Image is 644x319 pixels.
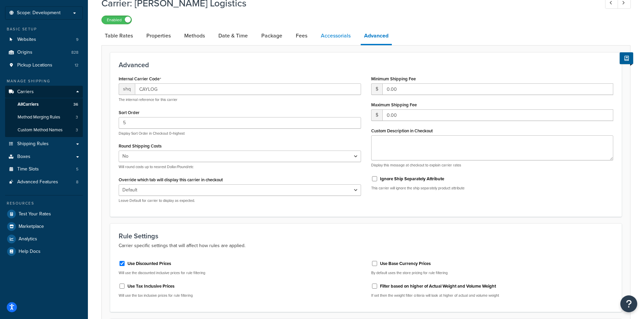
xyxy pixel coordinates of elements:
[292,28,311,44] a: Fees
[119,110,140,115] label: Sort Order
[380,283,496,289] label: Filter based on higher of Actual Weight and Volume Weight
[119,270,361,275] p: Will use the discounted inclusive prices for rule filtering
[76,127,78,133] span: 3
[119,143,162,149] label: Round Shipping Costs
[17,141,49,147] span: Shipping Rules
[371,163,614,168] p: Display this message at checkout to explain carrier rates
[620,52,633,64] button: Show Help Docs
[5,59,83,72] a: Pickup Locations12
[18,102,39,107] span: All Carriers
[5,176,83,188] a: Advanced Features8
[371,83,382,95] span: $
[19,211,51,217] span: Test Your Rates
[5,208,83,220] a: Test Your Rates
[17,179,58,185] span: Advanced Features
[119,97,361,102] p: The internal reference for this carrier
[17,50,32,55] span: Origins
[119,198,361,203] p: Leave Default for carrier to display as expected.
[119,83,135,95] span: shq
[5,33,83,46] li: Websites
[371,293,614,298] p: If set then the weight filter criteria will look at higher of actual and volume weight
[5,46,83,59] a: Origins828
[371,76,416,81] label: Minimum Shipping Fee
[119,177,223,182] label: Override which tab will display this carrier in checkout
[119,164,361,169] p: Will round costs up to nearest Dollar/Pound/etc
[17,89,34,95] span: Carriers
[5,201,83,206] div: Resources
[119,232,613,240] h3: Rule Settings
[5,138,83,150] a: Shipping Rules
[17,166,39,172] span: Time Slots
[119,131,361,136] p: Display Sort Order in Checkout 0=highest
[75,62,78,68] span: 12
[101,28,136,44] a: Table Rates
[17,10,61,16] span: Scope: Development
[127,261,171,267] label: Use Discounted Prices
[119,293,361,298] p: Will use the tax inclusive prices for rule filtering
[5,59,83,72] li: Pickup Locations
[380,261,431,267] label: Use Base Currency Prices
[371,186,614,191] p: This carrier will ignore the ship separately product attribute
[5,86,83,98] a: Carriers
[5,111,83,124] a: Method Merging Rules3
[5,111,83,124] li: Method Merging Rules
[5,245,83,258] a: Help Docs
[5,176,83,188] li: Advanced Features
[5,26,83,32] div: Basic Setup
[371,109,382,121] span: $
[143,28,174,44] a: Properties
[5,86,83,137] li: Carriers
[215,28,251,44] a: Date & Time
[5,46,83,59] li: Origins
[5,220,83,233] a: Marketplace
[71,50,78,55] span: 828
[620,295,637,312] button: Open Resource Center
[127,283,174,289] label: Use Tax Inclusive Prices
[19,249,41,255] span: Help Docs
[5,98,83,111] a: AllCarriers36
[73,102,78,107] span: 36
[371,270,614,275] p: By default uses the store pricing for rule filtering
[17,154,30,160] span: Boxes
[5,124,83,136] li: Custom Method Names
[76,37,78,43] span: 9
[5,33,83,46] a: Websites9
[371,102,417,107] label: Maximum Shipping Fee
[5,124,83,136] a: Custom Method Names3
[5,163,83,176] li: Time Slots
[119,76,161,82] label: Internal Carrier Code
[18,127,63,133] span: Custom Method Names
[102,16,132,24] label: Enabled
[17,37,36,43] span: Websites
[380,176,444,182] label: Ignore Ship Separately Attribute
[76,114,78,120] span: 3
[76,179,78,185] span: 8
[361,28,392,45] a: Advanced
[317,28,354,44] a: Accessorials
[181,28,208,44] a: Methods
[119,242,613,250] p: Carrier specific settings that will affect how rules are applied.
[5,151,83,163] a: Boxes
[17,62,52,68] span: Pickup Locations
[19,224,44,230] span: Marketplace
[76,166,78,172] span: 5
[19,236,37,242] span: Analytics
[5,233,83,245] a: Analytics
[258,28,286,44] a: Package
[371,128,433,133] label: Custom Description in Checkout
[18,114,60,120] span: Method Merging Rules
[5,78,83,84] div: Manage Shipping
[119,61,613,69] h3: Advanced
[5,163,83,176] a: Time Slots5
